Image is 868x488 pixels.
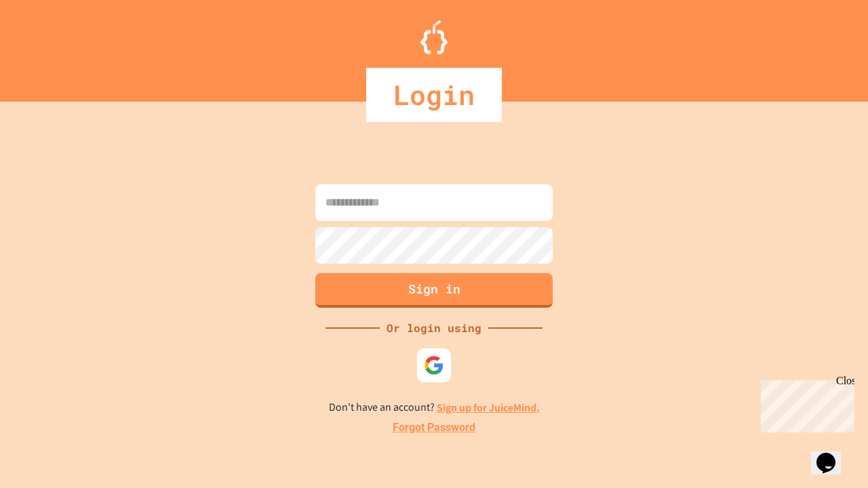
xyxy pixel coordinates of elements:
img: google-icon.svg [424,355,444,375]
a: Sign up for JuiceMind. [437,401,540,415]
img: Logo.svg [420,20,448,54]
div: Or login using [380,320,488,336]
iframe: chat widget [755,375,854,432]
div: Login [366,68,502,122]
p: Don't have an account? [329,399,540,416]
div: Chat with us now!Close [5,5,94,86]
button: Sign in [315,273,553,308]
a: Forgot Password [393,420,475,436]
iframe: chat widget [811,434,854,474]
